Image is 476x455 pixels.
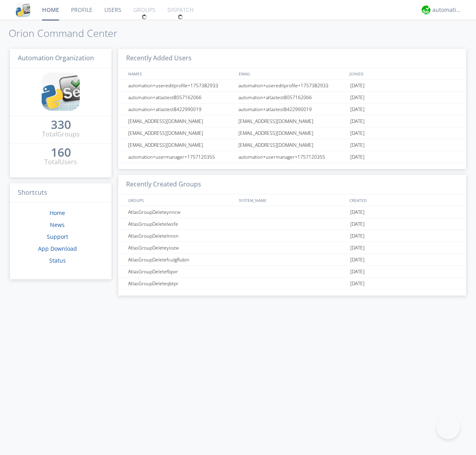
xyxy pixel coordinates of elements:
h3: Recently Created Groups [118,175,466,194]
div: CREATED [347,194,459,206]
img: cddb5a64eb264b2086981ab96f4c1ba7 [16,3,30,17]
div: [EMAIL_ADDRESS][DOMAIN_NAME] [236,115,348,127]
div: automation+usermanager+1757120355 [126,151,236,163]
iframe: Toggle Customer Support [436,415,460,439]
a: AtlasGroupDeleteynncw[DATE] [118,206,466,218]
span: [DATE] [350,230,365,242]
a: AtlasGroupDeletelwsfe[DATE] [118,218,466,230]
a: Support [47,233,68,240]
div: automation+atlastest8422990019 [126,104,236,115]
a: AtlasGroupDeleteyiozw[DATE] [118,242,466,254]
div: automation+atlas [432,6,462,14]
span: [DATE] [350,206,365,218]
div: AtlasGroupDeleteqbtpr [126,278,236,289]
a: AtlasGroupDeletefbpxr[DATE] [118,266,466,278]
div: EMAIL [237,68,347,79]
a: [EMAIL_ADDRESS][DOMAIN_NAME][EMAIL_ADDRESS][DOMAIN_NAME][DATE] [118,115,466,127]
a: [EMAIL_ADDRESS][DOMAIN_NAME][EMAIL_ADDRESS][DOMAIN_NAME][DATE] [118,127,466,139]
div: [EMAIL_ADDRESS][DOMAIN_NAME] [126,139,236,151]
a: automation+usereditprofile+1757382933automation+usereditprofile+1757382933[DATE] [118,80,466,92]
span: Automation Organization [18,54,94,62]
div: AtlasGroupDeleteynncw [126,206,236,218]
a: Status [49,257,66,264]
a: 160 [51,148,71,157]
a: automation+atlastest8422990019automation+atlastest8422990019[DATE] [118,104,466,115]
a: AtlasGroupDeletelnnsn[DATE] [118,230,466,242]
span: [DATE] [350,115,365,127]
div: Total Groups [42,130,80,139]
span: [DATE] [350,278,365,290]
div: AtlasGroupDeleteyiozw [126,242,236,253]
div: GROUPS [126,194,235,206]
div: JOINED [347,68,459,79]
span: [DATE] [350,254,365,266]
a: automation+usermanager+1757120355automation+usermanager+1757120355[DATE] [118,151,466,163]
h3: Shortcuts [10,183,111,203]
div: AtlasGroupDeletelnnsn [126,230,236,242]
span: [DATE] [350,151,365,163]
a: Home [50,209,65,217]
span: [DATE] [350,80,365,92]
div: [EMAIL_ADDRESS][DOMAIN_NAME] [236,127,348,139]
div: [EMAIL_ADDRESS][DOMAIN_NAME] [236,139,348,151]
div: SYSTEM_NAME [237,194,347,206]
span: [DATE] [350,242,365,254]
a: AtlasGroupDeleteqbtpr[DATE] [118,278,466,290]
div: automation+atlastest8057162066 [236,92,348,103]
div: automation+usermanager+1757120355 [236,151,348,163]
img: spin.svg [178,14,183,20]
span: [DATE] [350,139,365,151]
a: [EMAIL_ADDRESS][DOMAIN_NAME][EMAIL_ADDRESS][DOMAIN_NAME][DATE] [118,139,466,151]
div: NAMES [126,68,235,79]
a: News [50,221,65,228]
a: 330 [51,121,71,130]
h3: Recently Added Users [118,49,466,68]
div: [EMAIL_ADDRESS][DOMAIN_NAME] [126,115,236,127]
span: [DATE] [350,266,365,278]
a: App Download [38,245,77,252]
span: [DATE] [350,104,365,115]
div: 330 [51,121,71,129]
div: Total Users [44,157,77,167]
div: [EMAIL_ADDRESS][DOMAIN_NAME] [126,127,236,139]
div: AtlasGroupDeletefbpxr [126,266,236,277]
span: [DATE] [350,218,365,230]
div: AtlasGroupDeletefculgRubin [126,254,236,265]
div: automation+atlastest8057162066 [126,92,236,103]
div: automation+usereditprofile+1757382933 [236,80,348,91]
div: AtlasGroupDeletelwsfe [126,218,236,230]
div: automation+atlastest8422990019 [236,104,348,115]
div: 160 [51,148,71,156]
img: spin.svg [142,14,147,20]
a: AtlasGroupDeletefculgRubin[DATE] [118,254,466,266]
img: d2d01cd9b4174d08988066c6d424eccd [422,6,430,14]
span: [DATE] [350,127,365,139]
div: automation+usereditprofile+1757382933 [126,80,236,91]
img: cddb5a64eb264b2086981ab96f4c1ba7 [42,73,80,111]
a: automation+atlastest8057162066automation+atlastest8057162066[DATE] [118,92,466,104]
span: [DATE] [350,92,365,104]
